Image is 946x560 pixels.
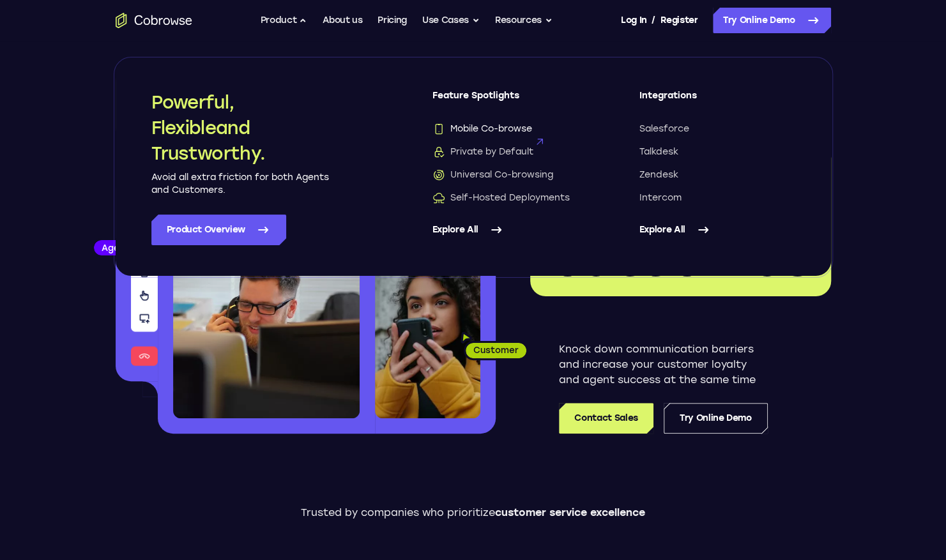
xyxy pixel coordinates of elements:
[432,89,588,112] span: Feature Spotlights
[116,13,192,28] a: Go to the home page
[495,8,553,33] button: Resources
[432,192,445,204] img: Self-Hosted Deployments
[559,342,768,388] p: Knock down communication barriers and increase your customer loyalty and agent success at the sam...
[261,8,308,33] button: Product
[639,146,795,158] a: Talkdesk
[432,123,588,135] a: Mobile Co-browseMobile Co-browse
[639,169,678,181] span: Zendesk
[432,123,445,135] img: Mobile Co-browse
[432,215,588,245] a: Explore All
[375,267,480,418] img: A customer holding their phone
[432,192,588,204] a: Self-Hosted DeploymentsSelf-Hosted Deployments
[422,8,480,33] button: Use Cases
[621,8,646,33] a: Log In
[639,169,795,181] a: Zendesk
[495,506,645,518] span: customer service excellence
[559,403,653,434] a: Contact Sales
[639,123,689,135] span: Salesforce
[378,8,407,33] a: Pricing
[432,169,553,181] span: Universal Co-browsing
[323,8,362,33] a: About us
[639,215,795,245] a: Explore All
[432,192,570,204] span: Self-Hosted Deployments
[432,146,533,158] span: Private by Default
[432,146,445,158] img: Private by Default
[151,89,330,166] h2: Powerful, Flexible and Trustworthy.
[639,123,795,135] a: Salesforce
[173,190,360,418] img: A customer support agent talking on the phone
[652,13,655,28] span: /
[664,403,768,434] a: Try Online Demo
[432,169,445,181] img: Universal Co-browsing
[639,192,795,204] a: Intercom
[151,171,330,197] p: Avoid all extra friction for both Agents and Customers.
[639,89,795,112] span: Integrations
[151,215,286,245] a: Product Overview
[432,123,532,135] span: Mobile Co-browse
[432,169,588,181] a: Universal Co-browsingUniversal Co-browsing
[660,8,698,33] a: Register
[639,192,682,204] span: Intercom
[432,146,588,158] a: Private by DefaultPrivate by Default
[639,146,678,158] span: Talkdesk
[713,8,831,33] a: Try Online Demo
